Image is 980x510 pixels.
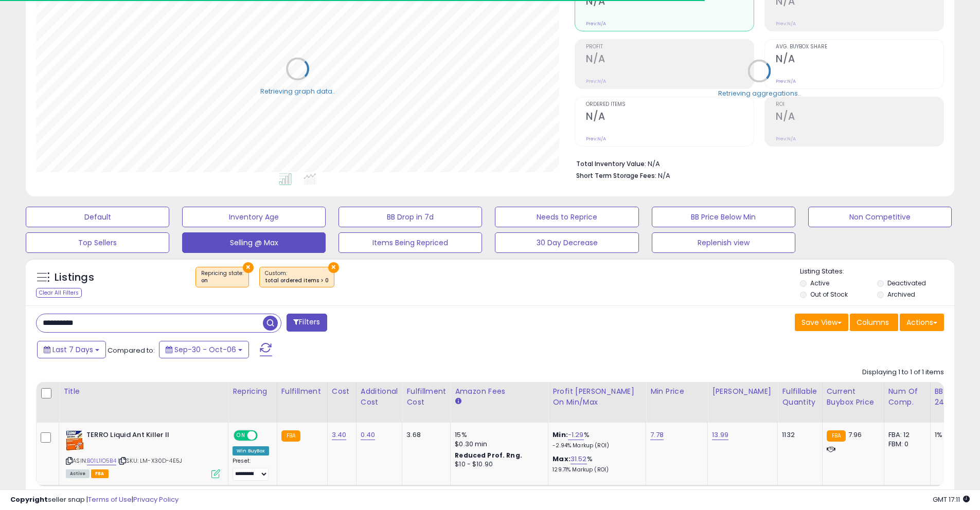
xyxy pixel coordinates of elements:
[827,386,880,408] div: Current Buybox Price
[810,290,848,299] label: Out of Stock
[10,495,179,505] div: seller snap | |
[328,262,339,273] button: ×
[10,495,48,504] strong: Copyright
[810,279,829,287] label: Active
[332,430,347,440] a: 3.40
[108,345,155,355] span: Compared to:
[118,457,182,465] span: | SKU: LM-X30D-4E5J
[650,386,703,397] div: Min Price
[338,232,482,253] button: Items Being Repriced
[652,232,795,253] button: Replenish view
[36,288,82,298] div: Clear All Filters
[553,454,571,464] b: Max:
[455,397,461,406] small: Amazon Fees.
[338,207,482,227] button: BB Drop in 7d
[795,314,848,331] button: Save View
[571,454,587,464] a: 31.52
[848,430,862,440] span: 7.96
[66,430,220,477] div: ASIN:
[455,430,540,440] div: 15%
[782,430,814,440] div: 1132
[935,430,969,440] div: 1%
[455,440,540,449] div: $0.30 min
[63,386,224,397] div: Title
[174,344,236,355] span: Sep-30 - Oct-06
[553,430,568,440] b: Min:
[86,430,211,443] b: TERRO Liquid Ant Killer ll
[52,344,93,355] span: Last 7 Days
[201,277,243,284] div: on
[287,314,327,332] button: Filters
[718,88,801,98] div: Retrieving aggregations..
[281,386,323,397] div: Fulfillment
[850,314,898,331] button: Columns
[233,386,273,397] div: Repricing
[887,279,926,287] label: Deactivated
[133,495,179,504] a: Privacy Policy
[782,386,817,408] div: Fulfillable Quantity
[888,430,922,440] div: FBA: 12
[55,270,94,285] h5: Listings
[233,446,269,456] div: Win BuyBox
[233,458,269,481] div: Preset:
[91,469,109,478] span: FBA
[455,386,544,397] div: Amazon Fees
[568,430,584,440] a: -1.29
[182,232,326,253] button: Selling @ Max
[857,317,889,327] span: Columns
[827,430,846,442] small: FBA
[87,457,116,465] a: B01L1IO5B4
[553,386,642,408] div: Profit [PERSON_NAME] on Min/Max
[553,430,638,449] div: %
[361,386,398,408] div: Additional Cost
[553,454,638,473] div: %
[553,466,638,473] p: 129.71% Markup (ROI)
[548,382,646,423] th: The percentage added to the cost of goods (COGS) that forms the calculator for Min & Max prices.
[182,207,326,227] button: Inventory Age
[888,386,926,408] div: Num of Comp.
[888,440,922,449] div: FBM: 0
[260,86,335,96] div: Retrieving graph data..
[159,341,249,358] button: Sep-30 - Oct-06
[235,431,247,440] span: ON
[37,341,106,358] button: Last 7 Days
[712,386,773,397] div: [PERSON_NAME]
[26,207,169,227] button: Default
[808,207,952,227] button: Non Competitive
[406,386,446,408] div: Fulfillment Cost
[455,460,540,469] div: $10 - $10.90
[553,442,638,449] p: -2.94% Markup (ROI)
[887,290,915,299] label: Archived
[495,232,638,253] button: 30 Day Decrease
[406,430,442,440] div: 3.68
[650,430,664,440] a: 7.78
[712,430,728,440] a: 13.99
[800,267,954,277] p: Listing States:
[88,495,132,504] a: Terms of Use
[900,314,944,331] button: Actions
[933,495,970,504] span: 2025-10-14 17:11 GMT
[256,431,273,440] span: OFF
[935,386,972,408] div: BB Share 24h.
[862,368,944,377] div: Displaying 1 to 1 of 1 items
[265,269,329,285] span: Custom:
[243,262,254,273] button: ×
[332,386,352,397] div: Cost
[265,277,329,284] div: total ordered items > 0
[455,451,522,460] b: Reduced Prof. Rng.
[281,430,300,442] small: FBA
[66,469,90,478] span: All listings currently available for purchase on Amazon
[361,430,376,440] a: 0.40
[652,207,795,227] button: BB Price Below Min
[26,232,169,253] button: Top Sellers
[495,207,638,227] button: Needs to Reprice
[66,430,84,451] img: 51nDDXAfmDL._SL40_.jpg
[201,269,243,285] span: Repricing state :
